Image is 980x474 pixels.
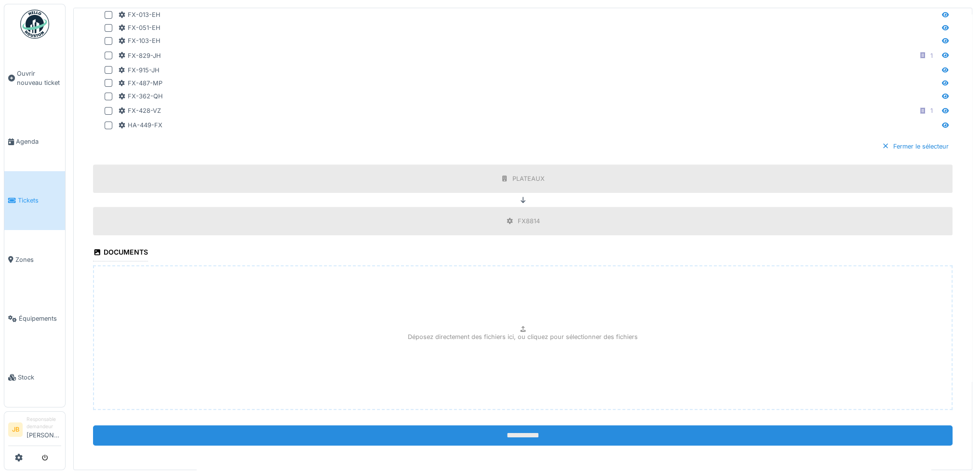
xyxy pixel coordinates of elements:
div: FX-103-EH [118,36,161,45]
div: HA-449-FX [118,121,162,130]
div: FX-051-EH [118,23,161,32]
a: Stock [4,348,65,407]
a: Agenda [4,112,65,171]
span: Ouvrir nouveau ticket [17,69,61,87]
div: 1 [930,106,933,115]
span: Tickets [18,196,61,205]
span: Stock [18,373,61,382]
a: Tickets [4,171,65,230]
div: FX-829-JH [118,51,161,60]
div: Fermer le sélecteur [878,140,953,153]
span: Agenda [16,137,61,146]
div: FX-013-EH [118,10,161,19]
div: PLATEAUX [512,174,545,183]
a: JB Responsable demandeur[PERSON_NAME] [8,416,61,446]
div: FX-428-VZ [118,106,161,115]
div: FX-487-MP [118,79,162,88]
div: FX-915-JH [118,66,160,75]
span: Équipements [19,314,61,323]
img: Badge_color-CXgf-gQk.svg [20,10,49,39]
a: Ouvrir nouveau ticket [4,44,65,112]
span: Zones [15,255,61,264]
div: Documents [93,245,148,261]
li: [PERSON_NAME] [27,416,61,444]
p: Déposez directement des fichiers ici, ou cliquez pour sélectionner des fichiers [408,332,638,341]
a: Équipements [4,289,65,348]
div: FX-362-QH [118,92,163,101]
div: 1 [930,51,933,60]
div: Responsable demandeur [27,416,61,431]
div: FX8814 [518,217,540,226]
a: Zones [4,230,65,289]
li: JB [8,422,23,437]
